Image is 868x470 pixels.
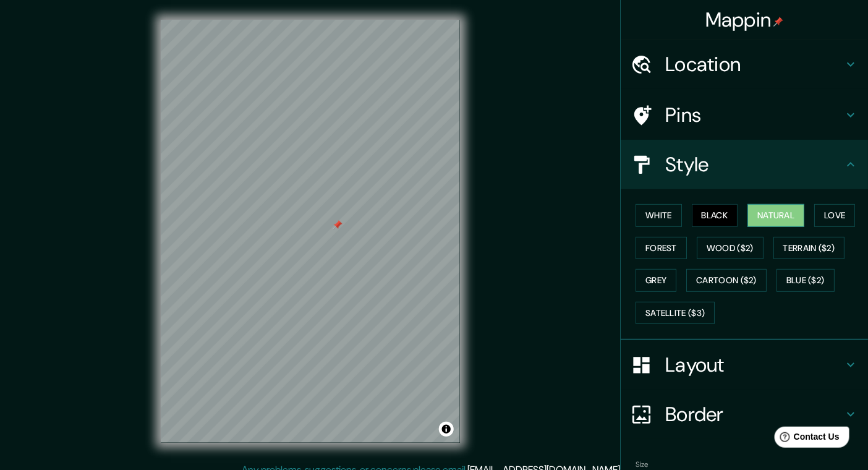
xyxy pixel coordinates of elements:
h4: Location [665,52,843,77]
div: Location [621,40,868,89]
div: Style [621,140,868,189]
button: White [636,204,682,227]
button: Terrain ($2) [773,237,845,260]
button: Love [814,204,855,227]
label: Size [636,459,649,470]
canvas: Map [161,20,460,443]
h4: Border [665,402,843,427]
button: Toggle attribution [439,422,454,437]
button: Forest [636,237,687,260]
button: Natural [747,204,804,227]
h4: Style [665,152,843,177]
div: Border [621,390,868,439]
iframe: Help widget launcher [758,422,854,456]
div: Pins [621,90,868,140]
img: pin-icon.png [773,17,783,27]
div: Layout [621,340,868,390]
h4: Layout [665,352,843,377]
button: Wood ($2) [697,237,764,260]
button: Black [692,204,738,227]
button: Satellite ($3) [636,302,715,325]
h4: Mappin [705,7,784,32]
h4: Pins [665,103,843,127]
button: Cartoon ($2) [686,269,767,292]
button: Blue ($2) [777,269,835,292]
button: Grey [636,269,676,292]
